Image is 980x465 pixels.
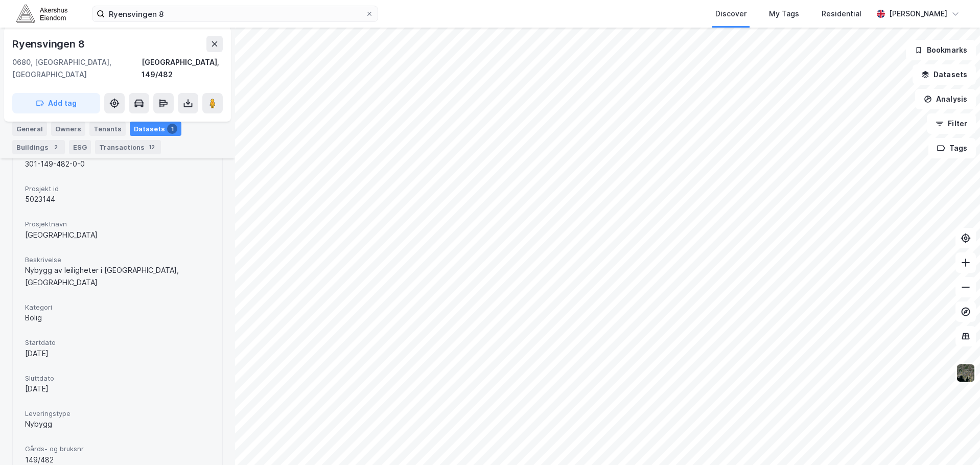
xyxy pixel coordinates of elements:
span: Startdato [25,338,210,347]
img: 9k= [956,363,975,383]
button: Add tag [12,93,100,113]
span: Kategori [25,303,210,312]
input: Search by address, cadastre, landlords, tenants or people [105,6,365,21]
div: Bolig [25,312,210,324]
div: 2 [51,142,61,152]
div: Datasets [130,122,181,136]
span: Gårds- og bruksnr [25,445,210,453]
div: Nybygg [25,418,210,430]
div: [GEOGRAPHIC_DATA] [25,229,210,241]
div: [GEOGRAPHIC_DATA], 149/482 [142,56,223,81]
div: Buildings [12,140,65,154]
div: My Tags [769,8,799,20]
div: Nybygg av leiligheter i [GEOGRAPHIC_DATA], [GEOGRAPHIC_DATA] [25,264,210,289]
div: 12 [147,142,157,152]
div: [DATE] [25,347,210,360]
div: 5023144 [25,193,210,205]
iframe: Chat Widget [929,416,980,465]
div: ESG [69,140,91,154]
span: Prosjekt id [25,184,210,193]
span: Sluttdato [25,374,210,383]
div: Tenants [89,122,126,136]
span: Leveringstype [25,409,210,418]
div: Transactions [95,140,161,154]
div: 0680, [GEOGRAPHIC_DATA], [GEOGRAPHIC_DATA] [12,56,142,81]
button: Tags [928,138,976,158]
div: Discover [715,8,746,20]
div: Owners [51,122,85,136]
div: [DATE] [25,383,210,395]
div: 1 [167,124,177,134]
div: General [12,122,47,136]
span: Beskrivelse [25,255,210,264]
span: Prosjektnavn [25,220,210,228]
div: Ryensvingen 8 [12,36,86,52]
button: Bookmarks [906,40,976,60]
img: akershus-eiendom-logo.9091f326c980b4bce74ccdd9f866810c.svg [16,5,67,22]
div: Residential [822,8,861,20]
button: Analysis [915,89,976,109]
button: Datasets [913,64,976,85]
div: [PERSON_NAME] [889,8,947,20]
button: Filter [927,113,976,134]
div: 301-149-482-0-0 [25,158,210,170]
